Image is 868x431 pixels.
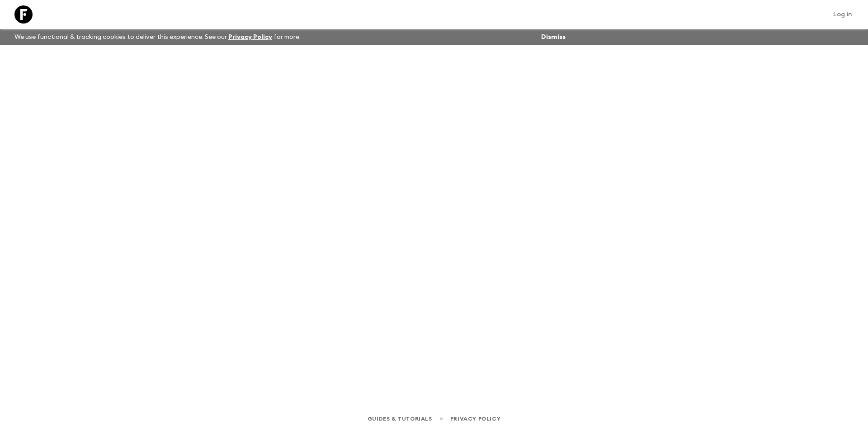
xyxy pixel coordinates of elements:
a: Privacy Policy [450,414,500,424]
button: Dismiss [539,31,568,43]
a: Guides & Tutorials [368,414,432,424]
a: Privacy Policy [228,34,272,40]
p: We use functional & tracking cookies to deliver this experience. See our for more. [11,29,304,45]
a: Log in [828,8,857,21]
